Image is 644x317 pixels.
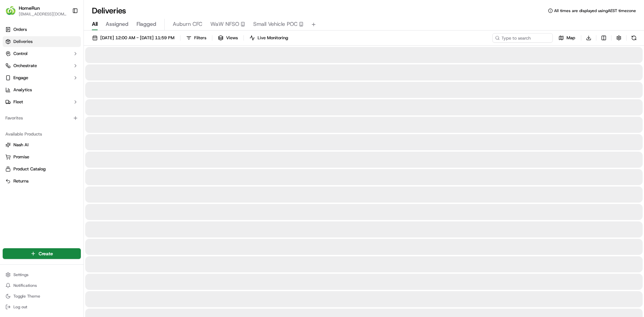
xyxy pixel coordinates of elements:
[13,154,29,160] span: Promise
[13,283,37,288] span: Notifications
[247,33,291,43] button: Live Monitoring
[5,5,16,16] img: HomeRun
[5,178,78,184] a: Returns
[567,35,575,41] span: Map
[5,142,78,148] a: Nash AI
[3,48,81,59] button: Control
[3,140,81,150] button: Nash AI
[3,164,81,174] button: Product Catalog
[5,154,78,160] a: Promise
[3,36,81,47] a: Deliveries
[3,176,81,187] button: Returns
[13,304,27,310] span: Log out
[215,33,241,43] button: Views
[19,11,67,17] button: [EMAIL_ADDRESS][DOMAIN_NAME]
[629,33,639,43] button: Refresh
[13,142,29,148] span: Nash AI
[554,8,636,13] span: All times are displayed using AEST timezone
[3,292,81,301] button: Toggle Theme
[13,294,40,299] span: Toggle Theme
[100,35,174,41] span: [DATE] 12:00 AM - [DATE] 11:59 PM
[210,20,239,28] span: WaW NFSO
[13,27,27,33] span: Orders
[13,178,29,184] span: Returns
[13,63,37,69] span: Orchestrate
[3,152,81,162] button: Promise
[3,302,81,312] button: Log out
[3,270,81,279] button: Settings
[194,35,206,41] span: Filters
[3,113,81,123] div: Favorites
[555,33,578,43] button: Map
[13,272,29,277] span: Settings
[3,60,81,71] button: Orchestrate
[3,248,81,259] button: Create
[19,5,40,11] button: HomeRun
[137,20,156,28] span: Flagged
[92,5,126,16] h1: Deliveries
[253,20,298,28] span: Small Vehicle POC
[13,87,32,93] span: Analytics
[226,35,238,41] span: Views
[173,20,202,28] span: Auburn CFC
[258,35,288,41] span: Live Monitoring
[3,281,81,290] button: Notifications
[89,33,177,43] button: [DATE] 12:00 AM - [DATE] 11:59 PM
[3,24,81,35] a: Orders
[492,33,553,43] input: Type to search
[39,250,53,257] span: Create
[3,3,69,19] button: HomeRunHomeRun[EMAIL_ADDRESS][DOMAIN_NAME]
[5,166,78,172] a: Product Catalog
[13,39,33,45] span: Deliveries
[92,20,98,28] span: All
[13,75,28,81] span: Engage
[13,166,46,172] span: Product Catalog
[3,97,81,107] button: Fleet
[3,85,81,95] a: Analytics
[183,33,209,43] button: Filters
[3,72,81,83] button: Engage
[3,129,81,140] div: Available Products
[13,99,23,105] span: Fleet
[106,20,128,28] span: Assigned
[13,51,28,57] span: Control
